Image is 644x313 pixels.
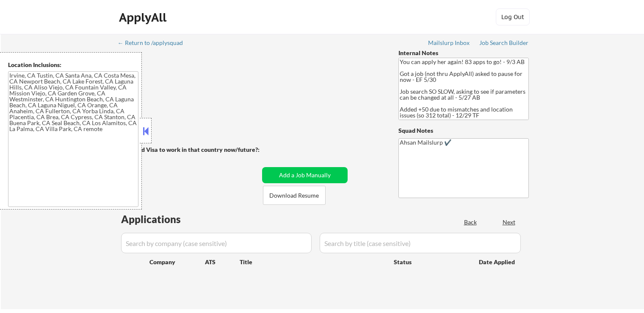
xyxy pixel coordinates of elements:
strong: Will need Visa to work in that country now/future?: [119,146,260,153]
div: Location Inclusions: [8,61,138,69]
input: Search by title (case sensitive) [320,233,521,253]
div: ATS [205,258,240,266]
button: Add a Job Manually [262,167,348,183]
div: Squad Notes [398,126,529,135]
button: Log Out [496,8,530,25]
a: Job Search Builder [479,39,529,48]
div: Date Applied [479,258,516,266]
button: Download Resume [263,186,326,205]
div: Job Search Builder [479,40,529,46]
input: Search by company (case sensitive) [121,233,312,253]
div: Applications [121,214,205,224]
div: ApplyAll [119,10,169,25]
div: Status [394,254,467,269]
div: Internal Notes [398,49,529,57]
div: Mailslurp Inbox [428,40,470,46]
div: Back [464,218,478,226]
a: ← Return to /applysquad [118,39,191,48]
div: Title [240,258,386,266]
div: Next [503,218,516,226]
div: Company [149,258,205,266]
a: Mailslurp Inbox [428,39,470,48]
div: ← Return to /applysquad [118,40,191,46]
